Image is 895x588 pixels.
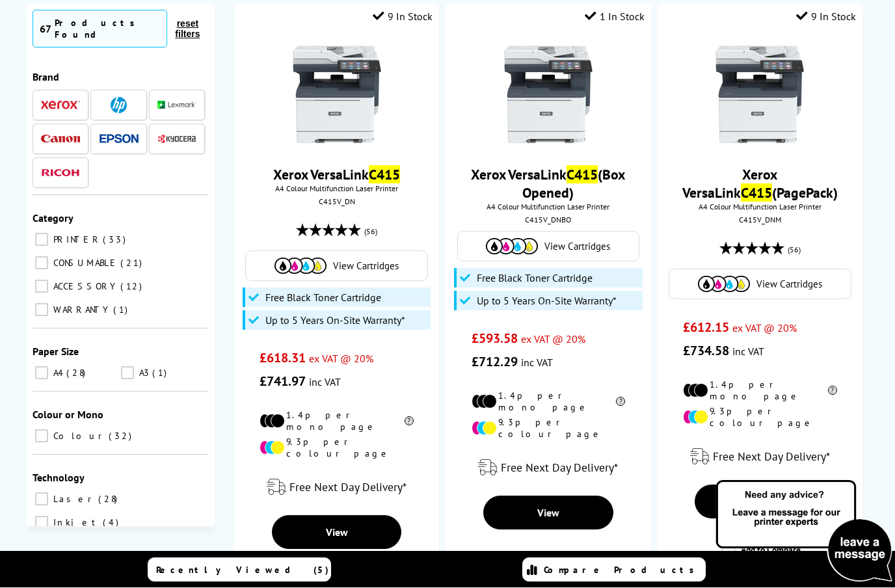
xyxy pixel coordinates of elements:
[455,215,641,225] div: C415V_DNBO
[521,333,585,346] span: ex VAT @ 20%
[35,516,48,529] input: Inkjet 4
[156,565,329,576] span: Recently Viewed (5)
[35,234,48,247] input: PRINTER 33
[100,135,139,144] img: Epson
[537,507,559,520] span: View
[35,430,48,443] input: Colour 32
[148,558,331,582] a: Recently Viewed (5)
[364,220,377,245] span: (56)
[521,356,553,369] span: inc VAT
[567,166,598,184] mark: C415
[103,234,129,246] span: 33
[167,18,208,40] button: reset filters
[471,166,625,202] a: Xerox VersaLinkC415(Box Opened)
[683,343,729,360] span: £734.58
[50,258,119,269] span: CONSUMABLE
[732,322,797,335] span: ex VAT @ 20%
[796,10,856,23] div: 9 In Stock
[35,367,48,380] input: A4 28
[472,390,625,414] li: 1.4p per mono page
[309,376,341,389] span: inc VAT
[756,278,822,291] span: View Cartridges
[50,431,107,442] span: Colour
[50,517,101,529] span: Inkjet
[35,280,48,293] input: ACCESSORY 12
[472,417,625,440] li: 9.3p per colour page
[667,215,853,225] div: C415V_DNM
[309,353,373,366] span: ex VAT @ 20%
[713,479,895,585] img: Open Live Chat window
[33,408,103,421] span: Colour or Mono
[41,170,80,177] img: Ricoh
[333,260,399,273] span: View Cartridges
[241,184,433,194] span: A4 Colour Multifunction Laser Printer
[260,410,413,433] li: 1.4p per mono page
[241,470,433,506] div: modal_delivery
[369,166,400,184] mark: C415
[157,135,196,144] img: Kyocera
[50,281,119,293] span: ACCESSORY
[522,558,706,582] a: Compare Products
[121,367,134,380] input: A3 1
[788,238,801,263] span: (56)
[50,494,97,505] span: Laser
[33,71,59,84] span: Brand
[33,472,85,485] span: Technology
[98,494,120,505] span: 28
[501,461,618,475] span: Free Next Day Delivery*
[265,314,405,327] span: Up to 5 Years On-Site Warranty*
[664,202,857,212] span: A4 Colour Multifunction Laser Printer
[136,367,151,379] span: A3
[111,98,127,114] img: HP
[373,10,433,23] div: 9 In Stock
[477,295,617,308] span: Up to 5 Years On-Site Warranty*
[40,23,51,36] span: 67
[683,379,836,403] li: 1.4p per mono page
[120,281,145,293] span: 12
[326,526,348,539] span: View
[695,485,825,519] a: View
[55,18,160,41] div: Products Found
[244,197,430,207] div: C415V_DN
[35,493,48,506] input: Laser 28
[289,480,407,495] span: Free Next Day Delivery*
[682,166,838,202] a: Xerox VersaLinkC415(PagePack)
[109,431,135,442] span: 32
[260,436,413,460] li: 9.3p per colour page
[664,439,857,475] div: modal_delivery
[66,367,88,379] span: 28
[274,258,327,274] img: Cartridges
[50,304,112,316] span: WARRANTY
[486,239,538,255] img: Cartridges
[252,258,421,274] a: View Cartridges
[683,406,836,429] li: 9.3p per colour page
[103,517,122,529] span: 4
[265,291,381,304] span: Free Black Toner Cartridge
[41,135,80,144] img: Canon
[288,46,386,144] img: Xerox-VersaLink-C415-Front-Main-Small.jpg
[452,450,645,487] div: modal_delivery
[35,304,48,317] input: WARRANTY 1
[741,184,772,202] mark: C415
[683,319,729,336] span: £612.15
[483,496,613,530] a: View
[260,350,306,367] span: £618.31
[50,234,101,246] span: PRINTER
[698,276,750,293] img: Cartridges
[113,304,131,316] span: 1
[477,272,593,285] span: Free Black Toner Cartridge
[33,212,73,225] span: Category
[713,449,830,464] span: Free Next Day Delivery*
[472,330,518,347] span: £593.58
[272,516,402,550] a: View
[544,565,701,576] span: Compare Products
[260,373,306,390] span: £741.97
[33,345,79,358] span: Paper Size
[152,367,170,379] span: 1
[120,258,145,269] span: 21
[472,354,518,371] span: £712.29
[676,276,844,293] a: View Cartridges
[464,239,633,255] a: View Cartridges
[35,257,48,270] input: CONSUMABLE 21
[711,46,808,144] img: Xerox-VersaLink-C415-Front-Main-Small.jpg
